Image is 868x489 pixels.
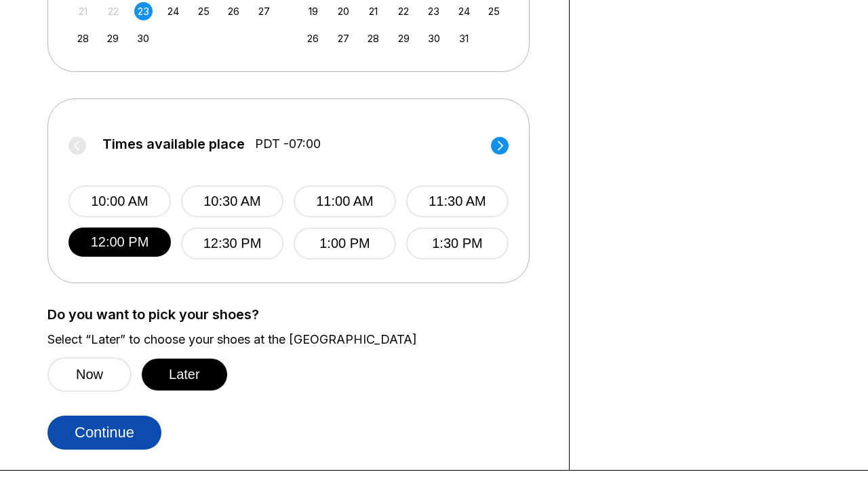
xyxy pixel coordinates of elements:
span: Times available place [102,137,245,151]
div: Choose Sunday, September 28th, 2025 [74,29,92,48]
div: Choose Saturday, October 25th, 2025 [485,2,503,20]
div: Choose Thursday, October 30th, 2025 [425,29,443,48]
button: 1:30 PM [406,228,509,259]
div: Choose Friday, October 31st, 2025 [455,29,473,48]
label: Select “Later” to choose your shoes at the [GEOGRAPHIC_DATA] [47,332,549,347]
button: 10:30 AM [181,185,283,217]
div: Choose Friday, October 24th, 2025 [455,2,473,20]
button: 12:30 PM [181,228,283,259]
span: PDT -07:00 [255,137,321,151]
div: Choose Thursday, October 23rd, 2025 [425,2,443,20]
div: Choose Wednesday, September 24th, 2025 [164,2,182,20]
div: Choose Monday, October 27th, 2025 [334,29,353,48]
button: 12:00 PM [68,228,171,257]
div: Choose Tuesday, October 28th, 2025 [364,29,382,48]
button: 11:00 AM [294,185,396,217]
button: Continue [47,416,161,450]
label: Do you want to pick your shoes? [47,307,549,322]
div: Choose Saturday, September 27th, 2025 [255,2,273,20]
div: Choose Wednesday, October 22nd, 2025 [395,2,413,20]
button: 11:30 AM [406,185,509,217]
div: Choose Monday, October 20th, 2025 [334,2,353,20]
div: Choose Tuesday, October 21st, 2025 [364,2,382,20]
div: Choose Friday, September 26th, 2025 [224,2,243,20]
button: 10:00 AM [68,185,171,217]
div: Choose Monday, September 29th, 2025 [104,29,122,48]
div: Choose Sunday, October 19th, 2025 [304,2,322,20]
div: Not available Monday, September 22nd, 2025 [104,2,122,20]
div: Choose Tuesday, September 23rd, 2025 [134,2,153,20]
div: Choose Tuesday, September 30th, 2025 [134,29,153,48]
button: Later [142,359,227,391]
div: Not available Sunday, September 21st, 2025 [74,2,92,20]
div: Choose Wednesday, October 29th, 2025 [395,29,413,48]
div: Choose Thursday, September 25th, 2025 [195,2,213,20]
div: Choose Sunday, October 26th, 2025 [304,29,322,48]
button: 1:00 PM [294,228,396,259]
button: Now [47,357,132,392]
